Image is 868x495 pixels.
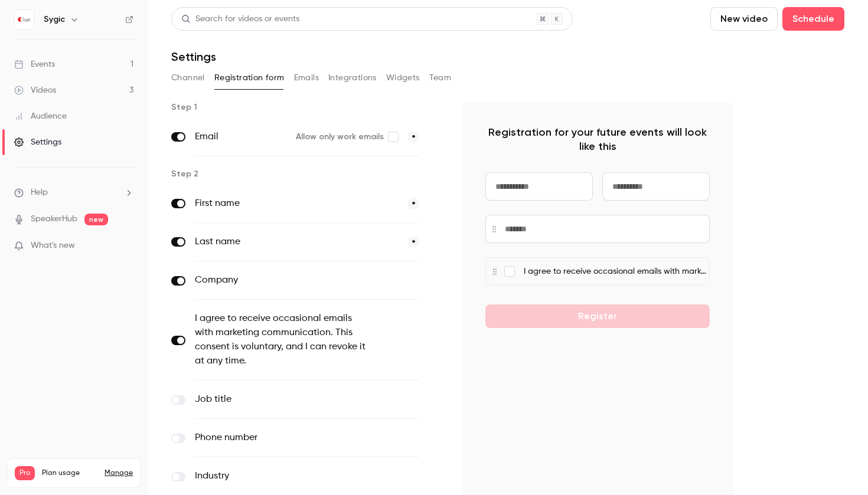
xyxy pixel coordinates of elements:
button: Channel [171,68,205,87]
div: Events [14,58,55,70]
p: Step 1 [171,101,443,113]
label: Email [195,130,286,144]
div: Settings [14,136,61,148]
span: What's new [31,240,75,252]
span: Pro [15,466,35,480]
div: Videos [14,84,56,96]
button: Emails [294,68,319,87]
div: Search for videos or events [181,13,299,25]
label: I agree to receive occasional emails with marketing communication. This consent is voluntary, and... [195,312,370,368]
button: New video [710,7,778,31]
iframe: Noticeable Trigger [119,241,133,251]
label: Industry [195,469,370,483]
span: Help [31,186,48,199]
button: Integrations [328,68,377,87]
span: new [84,214,108,225]
label: Company [195,273,370,287]
p: Registration for your future events will look like this [485,125,710,153]
button: Schedule [782,7,844,31]
a: SpeakerHub [31,213,77,225]
button: Registration form [214,68,285,87]
label: Phone number [195,431,370,445]
h1: Settings [171,50,216,64]
li: help-dropdown-opener [14,186,133,199]
label: First name [195,196,398,211]
h6: Sygic [44,14,65,25]
div: Audience [14,110,67,122]
button: Team [429,68,452,87]
label: Job title [195,392,370,407]
button: Widgets [386,68,420,87]
label: Allow only work emails [296,131,398,143]
a: Manage [105,468,133,478]
p: I agree to receive occasional emails with marketing communication. This consent is voluntary, and... [524,265,709,278]
span: Plan usage [42,468,97,478]
label: Last name [195,235,398,249]
p: Step 2 [171,168,443,180]
img: Sygic [15,10,34,29]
